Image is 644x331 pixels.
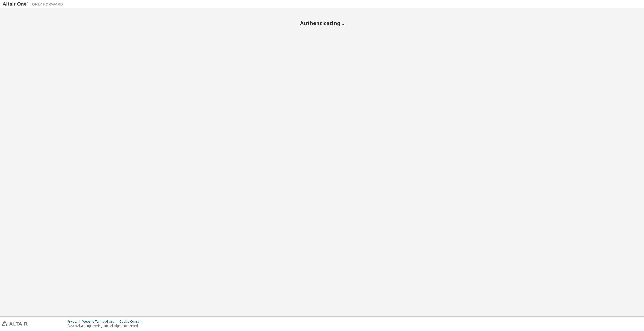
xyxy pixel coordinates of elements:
img: altair_logo.svg [2,321,28,326]
div: Privacy [67,320,82,324]
div: Website Terms of Use [82,320,119,324]
p: © 2025 Altair Engineering, Inc. All Rights Reserved. [67,324,145,328]
img: Altair One [3,2,66,7]
h2: Authenticating... [3,20,641,26]
div: Cookie Consent [119,320,145,324]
